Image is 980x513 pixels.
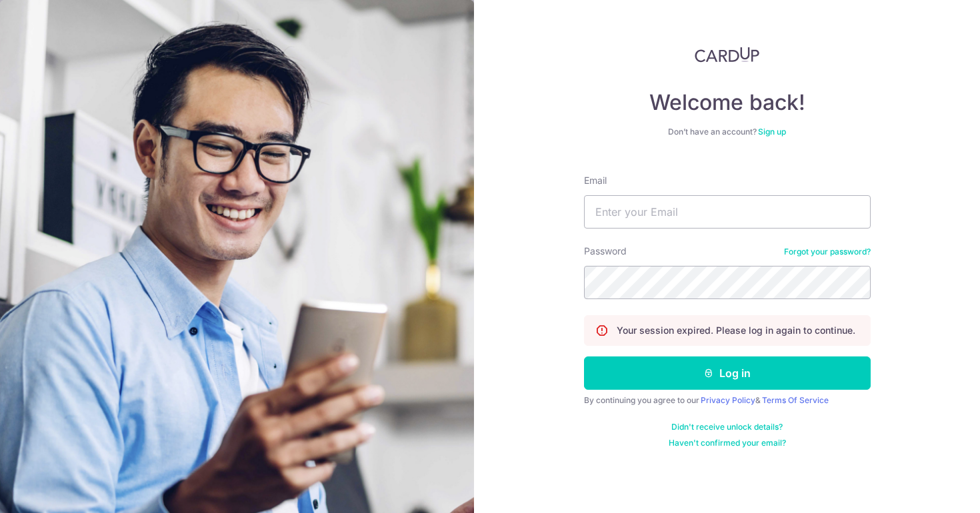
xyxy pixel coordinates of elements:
input: Enter your Email [584,195,871,229]
a: Privacy Policy [701,395,755,405]
img: CardUp Logo [695,47,760,63]
p: Your session expired. Please log in again to continue. [617,324,855,337]
h4: Welcome back! [584,89,871,116]
a: Forgot your password? [784,247,871,257]
label: Email [584,174,607,187]
a: Terms Of Service [762,395,829,405]
div: Don’t have an account? [584,127,871,137]
a: Sign up [758,127,786,137]
label: Password [584,245,627,258]
div: By continuing you agree to our & [584,395,871,406]
a: Didn't receive unlock details? [671,422,783,432]
a: Haven't confirmed your email? [669,438,786,448]
button: Log in [584,356,871,390]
